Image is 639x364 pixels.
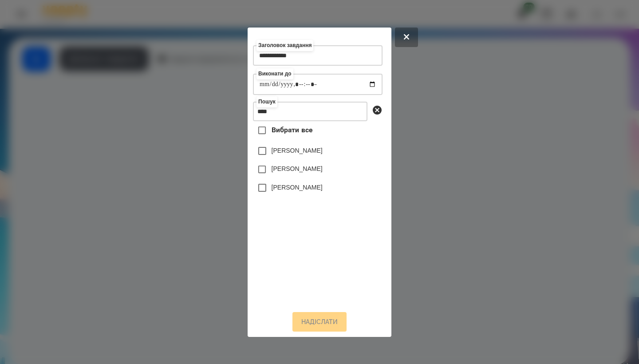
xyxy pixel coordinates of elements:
[272,183,323,192] label: [PERSON_NAME]
[272,146,323,155] label: [PERSON_NAME]
[292,312,347,332] button: Надіслати
[256,96,277,107] label: Пошук
[256,68,293,79] label: Виконати до
[272,164,323,173] label: [PERSON_NAME]
[272,125,313,135] span: Вибрати все
[256,40,313,51] label: Заголовок завдання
